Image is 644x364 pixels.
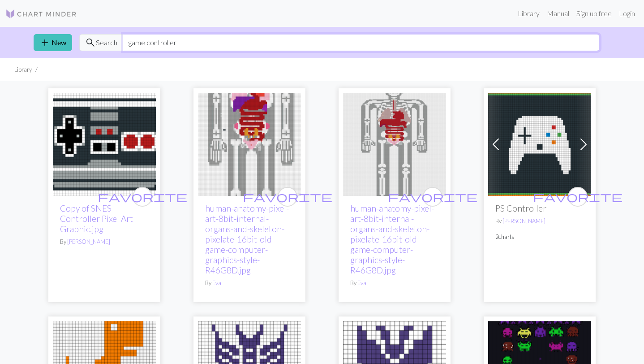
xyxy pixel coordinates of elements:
[573,4,615,22] a: Sign up free
[615,4,639,22] a: Login
[495,233,584,241] p: 2 charts
[278,187,297,207] button: favourite
[388,190,477,204] span: favorite
[533,190,623,204] span: favorite
[198,139,301,147] a: human-anatomy-pixel-art-8bit-internal-organs-and-skeleton-pixelate-16bit-old-game-computer-graphi...
[423,187,442,207] button: favourite
[488,93,591,196] img: PS Controller
[67,238,110,245] a: [PERSON_NAME]
[5,9,77,19] img: Logo
[495,203,584,213] h2: PS Controller
[198,93,301,196] img: human-anatomy-pixel-art-8bit-internal-organs-and-skeleton-pixelate-16bit-old-game-computer-graphi...
[205,279,294,287] p: By
[85,36,96,49] span: search
[495,217,584,225] p: By
[343,139,446,147] a: human-anatomy-pixel-art-8bit-internal-organs-and-skeleton-pixelate-16bit-old-game-computer-graphi...
[514,4,543,22] a: Library
[60,203,133,234] a: Copy of SNES Controller Pixel Art Graphic.jpg
[98,188,187,206] i: favourite
[488,139,591,147] a: PS Controller
[39,36,50,49] span: add
[98,190,187,204] span: favorite
[212,279,221,286] a: Eva
[388,188,477,206] i: favourite
[357,279,366,286] a: Eva
[34,34,72,51] a: New
[533,188,623,206] i: favourite
[205,203,289,275] a: human-anatomy-pixel-art-8bit-internal-organs-and-skeleton-pixelate-16bit-old-game-computer-graphi...
[133,187,152,207] button: favourite
[53,93,156,196] img: SNES Controller Pixel Art Graphic.jpg
[96,37,117,48] span: Search
[343,93,446,196] img: human-anatomy-pixel-art-8bit-internal-organs-and-skeleton-pixelate-16bit-old-game-computer-graphi...
[502,217,545,225] a: [PERSON_NAME]
[243,188,332,206] i: favourite
[568,187,588,207] button: favourite
[53,139,156,147] a: SNES Controller Pixel Art Graphic.jpg
[14,65,32,74] li: Library
[60,238,149,246] p: By
[350,203,434,275] a: human-anatomy-pixel-art-8bit-internal-organs-and-skeleton-pixelate-16bit-old-game-computer-graphi...
[543,4,573,22] a: Manual
[243,190,332,204] span: favorite
[350,279,439,287] p: By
